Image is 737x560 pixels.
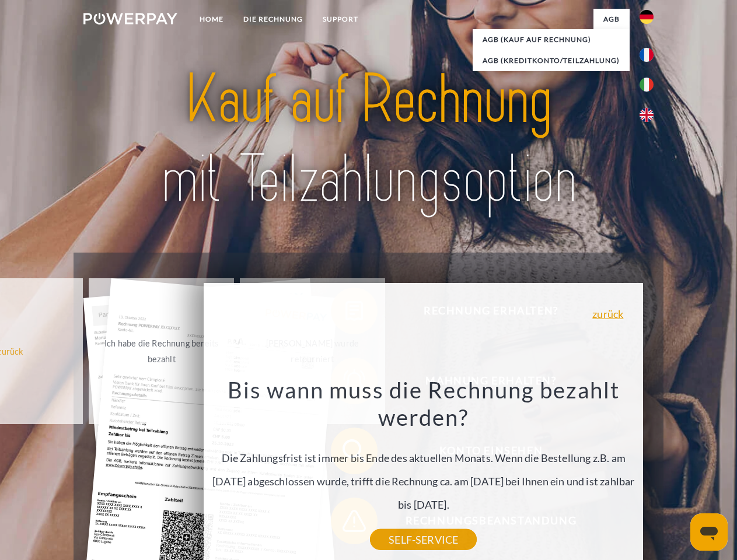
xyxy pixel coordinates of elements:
[592,309,623,319] a: zurück
[473,29,630,50] a: AGB (Kauf auf Rechnung)
[640,108,654,122] img: en
[370,529,477,550] a: SELF-SERVICE
[111,56,626,223] img: title-powerpay_de.svg
[640,48,654,62] img: fr
[593,9,630,30] a: agb
[233,9,313,30] a: DIE RECHNUNG
[190,9,233,30] a: Home
[690,513,728,551] iframe: Schaltfläche zum Öffnen des Messaging-Fensters
[313,9,368,30] a: SUPPORT
[96,335,227,367] div: Ich habe die Rechnung bereits bezahlt
[473,50,630,71] a: AGB (Kreditkonto/Teilzahlung)
[211,376,637,432] h3: Bis wann muss die Rechnung bezahlt werden?
[640,78,654,92] img: it
[640,10,654,24] img: de
[211,376,637,540] div: Die Zahlungsfrist ist immer bis Ende des aktuellen Monats. Wenn die Bestellung z.B. am [DATE] abg...
[83,13,177,24] img: logo-powerpay-white.svg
